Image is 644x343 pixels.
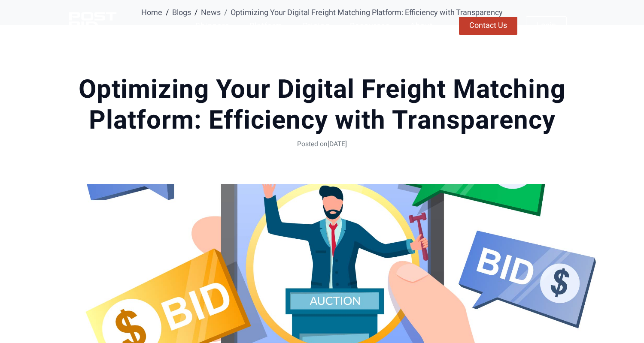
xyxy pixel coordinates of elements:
a: Login [526,16,567,35]
span: Contact Us [469,22,507,30]
a: Resources [341,16,399,36]
a: Contact Us [459,17,517,35]
img: PostBidShip [69,12,144,39]
a: Shippers [186,16,238,36]
time: [DATE] [328,139,347,149]
a: Pricing [294,16,339,36]
a: About [401,16,442,36]
span: Login [537,22,556,30]
h1: Optimizing Your Digital Freight Matching Platform: Efficiency with Transparency [73,74,571,136]
span: Posted on [297,139,328,149]
a: Platform [240,16,292,36]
